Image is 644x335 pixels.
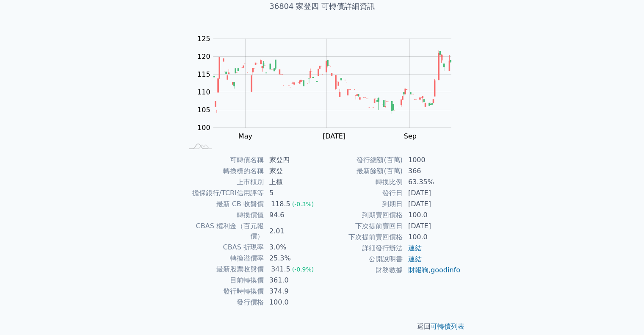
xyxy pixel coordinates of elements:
[197,35,210,43] tspan: 125
[197,106,210,114] tspan: 105
[322,243,403,254] td: 詳細發行辦法
[408,244,422,252] a: 連結
[183,188,264,199] td: 擔保銀行/TCRI信用評等
[264,166,322,177] td: 家登
[193,35,464,140] g: Chart
[197,70,210,78] tspan: 115
[322,254,403,265] td: 公開說明書
[183,297,264,308] td: 發行價格
[183,166,264,177] td: 轉換標的名稱
[197,88,210,96] tspan: 110
[403,188,461,199] td: [DATE]
[408,266,428,274] a: 財報狗
[322,199,403,210] td: 到期日
[264,155,322,166] td: 家登四
[322,265,403,276] td: 財務數據
[322,166,403,177] td: 最新餘額(百萬)
[403,177,461,188] td: 63.35%
[322,221,403,232] td: 下次提前賣回日
[173,321,471,332] p: 返回
[269,264,292,274] div: 341.5
[403,221,461,232] td: [DATE]
[264,286,322,297] td: 374.9
[183,286,264,297] td: 發行時轉換價
[322,210,403,221] td: 到期賣回價格
[264,210,322,221] td: 94.6
[403,155,461,166] td: 1000
[264,177,322,188] td: 上櫃
[197,124,210,132] tspan: 100
[173,0,471,12] h1: 36804 家登四 可轉債詳細資訊
[322,155,403,166] td: 發行總額(百萬)
[264,242,322,253] td: 3.0%
[264,221,322,242] td: 2.01
[292,201,314,208] span: (-0.3%)
[183,253,264,264] td: 轉換溢價率
[403,210,461,221] td: 100.0
[264,253,322,264] td: 25.3%
[264,188,322,199] td: 5
[323,132,345,140] tspan: [DATE]
[183,242,264,253] td: CBAS 折現率
[183,155,264,166] td: 可轉債名稱
[322,232,403,243] td: 下次提前賣回價格
[431,322,464,330] a: 可轉債列表
[431,266,460,274] a: goodinfo
[183,275,264,286] td: 目前轉換價
[403,166,461,177] td: 366
[408,255,422,263] a: 連結
[403,199,461,210] td: [DATE]
[183,210,264,221] td: 轉換價值
[292,266,314,273] span: (-0.9%)
[322,188,403,199] td: 發行日
[404,132,417,140] tspan: Sep
[403,265,461,276] td: ,
[322,177,403,188] td: 轉換比例
[269,199,292,209] div: 118.5
[183,199,264,210] td: 最新 CB 收盤價
[183,221,264,242] td: CBAS 權利金（百元報價）
[183,177,264,188] td: 上市櫃別
[403,232,461,243] td: 100.0
[238,132,252,140] tspan: May
[197,53,210,61] tspan: 120
[183,264,264,275] td: 最新股票收盤價
[264,297,322,308] td: 100.0
[264,275,322,286] td: 361.0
